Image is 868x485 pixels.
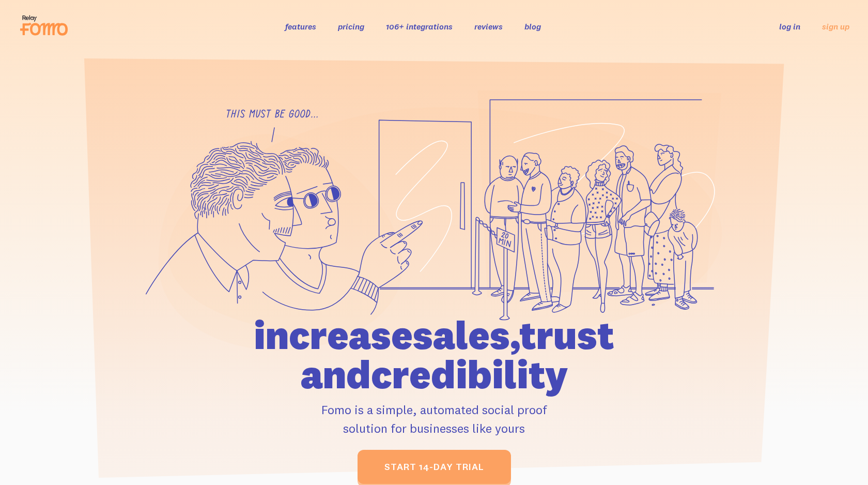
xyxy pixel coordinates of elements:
[285,21,316,32] a: features
[524,21,541,32] a: blog
[195,400,673,437] p: Fomo is a simple, automated social proof solution for businesses like yours
[338,21,364,32] a: pricing
[386,21,453,32] a: 106+ integrations
[474,21,503,32] a: reviews
[195,315,673,394] h1: increase sales, trust and credibility
[358,450,511,484] a: start 14-day trial
[822,21,849,32] a: sign up
[779,21,800,32] a: log in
